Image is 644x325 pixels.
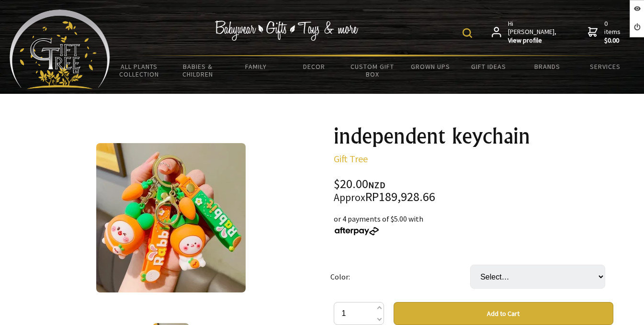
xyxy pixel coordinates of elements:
img: Babywear - Gifts - Toys & more [215,21,358,41]
a: Custom Gift Box [343,56,402,84]
button: Add to Cart [394,302,613,325]
a: Decor [285,56,343,77]
div: $20.00 RP189,928.66 [334,178,613,203]
strong: View profile [508,36,557,45]
strong: $0.00 [604,36,622,45]
a: All Plants Collection [110,56,169,84]
img: product search [463,28,472,38]
a: Family [226,56,285,77]
img: independent keychain [96,143,246,292]
h1: independent keychain [334,124,613,147]
a: Babies & Children [169,56,227,84]
a: Gift Tree [334,153,368,165]
img: Afterpay [334,227,380,235]
span: NZD [368,179,385,191]
span: Hi [PERSON_NAME], [508,20,557,45]
img: Babyware - Gifts - Toys and more... [10,10,110,89]
a: Hi [PERSON_NAME],View profile [492,20,557,45]
td: Color: [330,251,470,302]
a: Gift Ideas [460,56,518,77]
a: Services [576,56,634,77]
a: Grown Ups [401,56,460,77]
small: Approx [334,191,365,204]
a: 0 items$0.00 [588,20,622,45]
a: Brands [518,56,576,77]
span: 0 items [604,19,622,45]
div: or 4 payments of $5.00 with [334,213,613,236]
